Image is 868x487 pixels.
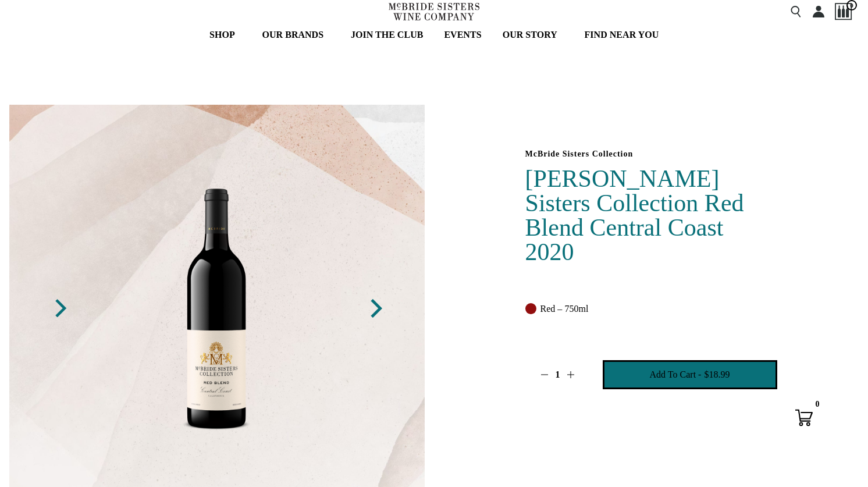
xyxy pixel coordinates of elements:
a: JOIN THE CLUB [343,23,431,47]
span: OUR BRANDS [262,28,323,42]
button: Mobile Menu Trigger [16,6,58,17]
h1: [PERSON_NAME] Sisters Collection Red Blend Central Coast 2020 [525,166,777,264]
span: EVENTS [444,28,481,42]
div: 0 [810,397,824,412]
p: Red – 750ml [525,303,589,314]
button: Previous [44,293,74,324]
span: SHOP [209,28,235,42]
a: FIND NEAR YOU [577,23,667,47]
a: OUR STORY [495,23,571,47]
h6: McBride Sisters Collection [525,150,777,159]
a: SHOP [202,23,249,47]
button: Add To Cart - $18.99 [603,360,777,389]
a: EVENTS [436,23,489,47]
span: $18.99 [704,368,730,382]
span: 1 [555,369,560,379]
span: OUR STORY [503,28,557,42]
span: JOIN THE CLUB [351,28,423,42]
button: Next [360,293,390,324]
span: FIND NEAR YOU [585,28,659,42]
span: Add To Cart - [649,368,701,382]
a: OUR BRANDS [254,23,337,47]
